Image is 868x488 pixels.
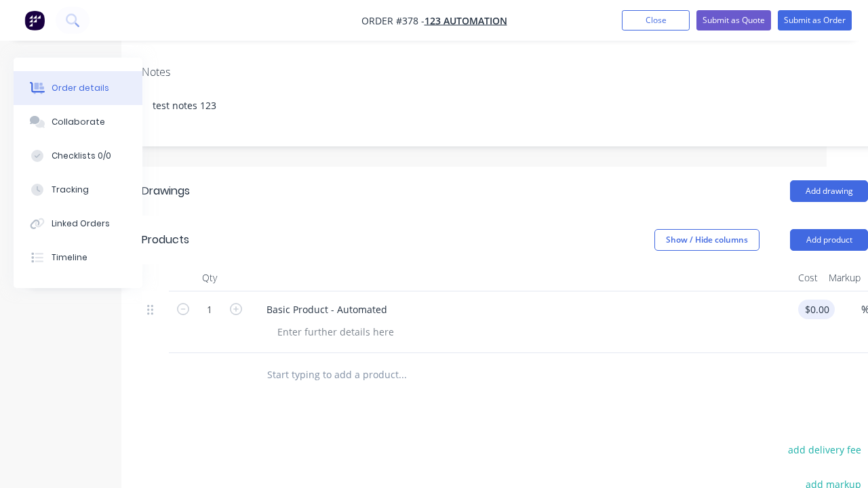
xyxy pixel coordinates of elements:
[142,66,868,79] div: Notes
[14,207,142,241] button: Linked Orders
[14,105,142,139] button: Collaborate
[52,184,89,196] div: Tracking
[361,14,425,27] span: Order #378 -
[256,300,398,319] div: Basic Product - Automated
[24,10,45,30] img: Factory
[14,71,142,105] button: Order details
[622,10,690,30] button: Close
[52,251,87,264] div: Timeline
[52,116,105,128] div: Collaborate
[14,173,142,207] button: Tracking
[654,229,759,251] button: Show / Hide columns
[169,264,250,291] div: Qty
[790,229,868,251] button: Add product
[14,241,142,274] button: Timeline
[52,150,111,162] div: Checklists 0/0
[142,232,189,248] div: Products
[823,264,866,291] div: Markup
[781,441,868,459] button: add delivery fee
[778,10,852,30] button: Submit as Order
[790,180,868,202] button: Add drawing
[267,361,538,388] input: Start typing to add a product...
[52,82,109,94] div: Order details
[52,218,110,230] div: Linked Orders
[425,14,507,27] a: 123 Automation
[14,139,142,173] button: Checklists 0/0
[142,85,868,126] div: test notes 123
[696,10,771,30] button: Submit as Quote
[793,264,823,291] div: Cost
[142,183,190,199] div: Drawings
